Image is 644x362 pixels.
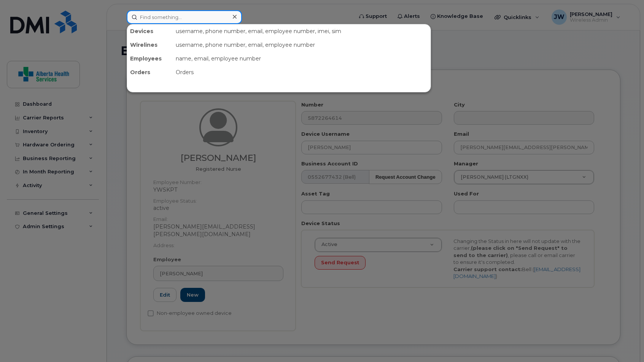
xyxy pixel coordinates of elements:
[173,24,431,38] div: username, phone number, email, employee number, imei, sim
[127,52,173,65] div: Employees
[127,65,173,79] div: Orders
[127,38,173,52] div: Wirelines
[173,38,431,52] div: username, phone number, email, employee number
[173,52,431,65] div: name, email, employee number
[127,24,173,38] div: Devices
[173,65,431,79] div: Orders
